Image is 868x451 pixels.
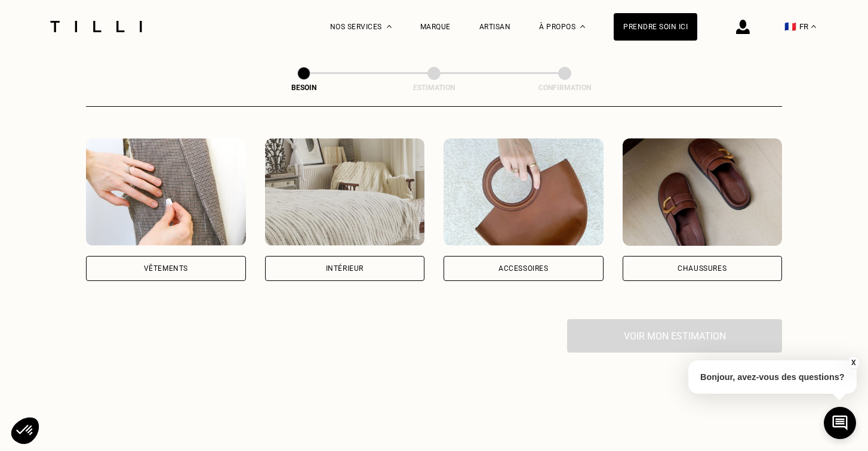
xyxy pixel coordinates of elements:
p: Bonjour, avez-vous des questions? [688,360,857,394]
img: Intérieur [265,138,425,246]
div: Intérieur [326,265,364,272]
a: Prendre soin ici [614,13,697,41]
img: Chaussures [623,138,783,246]
img: Vêtements [86,138,246,246]
img: Menu déroulant à propos [580,25,585,28]
img: icône connexion [736,20,750,34]
div: Chaussures [678,265,727,272]
img: Logo du service de couturière Tilli [46,21,146,32]
div: Estimation [374,84,494,92]
img: Menu déroulant [387,25,392,28]
div: Confirmation [505,84,624,92]
a: Marque [420,23,451,31]
span: 🇫🇷 [784,21,796,32]
div: Accessoires [498,265,549,272]
img: Accessoires [444,138,604,246]
div: Vêtements [144,265,188,272]
a: Artisan [479,23,511,31]
div: Besoin [244,84,364,92]
img: menu déroulant [811,25,816,28]
button: X [847,356,859,369]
